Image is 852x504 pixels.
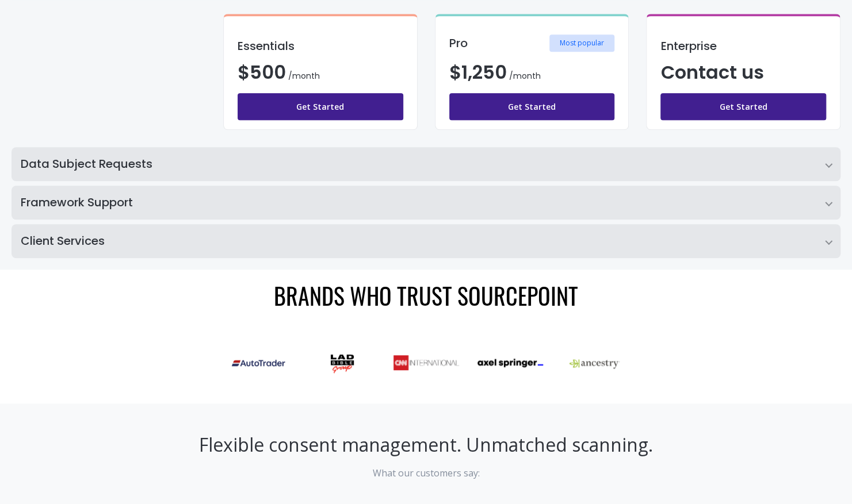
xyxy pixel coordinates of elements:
span: $ [449,59,507,85]
span: 500 [250,59,286,85]
img: Autotrader [226,354,291,372]
img: ladbible-edit-1 [310,351,375,375]
span: Contact us [660,59,763,85]
h3: Pro [449,37,468,49]
a: Get Started [238,93,403,120]
h2: Flexible consent management. Unmatched scanning. [107,432,746,457]
img: Ancestry.com-Logo.wine_-e1646767206539 [561,354,627,371]
span: 1,250 [461,59,507,85]
p: What our customers say: [107,466,746,480]
h3: Essentials [238,40,403,52]
span: /month [509,70,541,82]
img: CNN_International_Logo_RGB [393,355,459,370]
span: $ [238,59,286,85]
summary: Client Services [12,224,840,258]
span: /month [288,70,320,82]
summary: Data Subject Requests [12,147,840,181]
a: Get Started [449,93,615,120]
span: Most popular [549,34,614,52]
img: AxelSpringer_Logo_long_Black-Ink_sRGB-e1646755349276 [477,359,543,367]
summary: Framework Support [12,186,840,220]
a: Get Started [660,93,826,120]
h3: Enterprise [660,40,826,52]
